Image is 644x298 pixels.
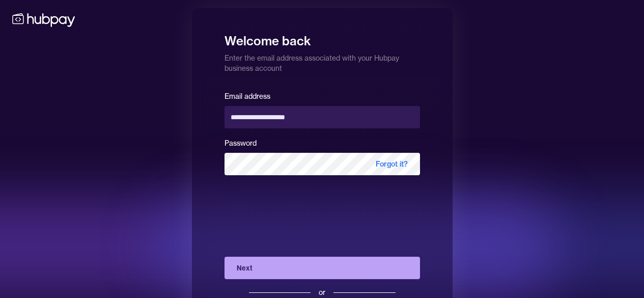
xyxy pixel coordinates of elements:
div: or [319,287,325,297]
p: Enter the email address associated with your Hubpay business account [225,49,420,73]
label: Email address [225,92,270,101]
label: Password [225,139,257,148]
button: Next [225,257,420,279]
span: Forgot it? [363,153,420,175]
h1: Welcome back [225,26,420,49]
